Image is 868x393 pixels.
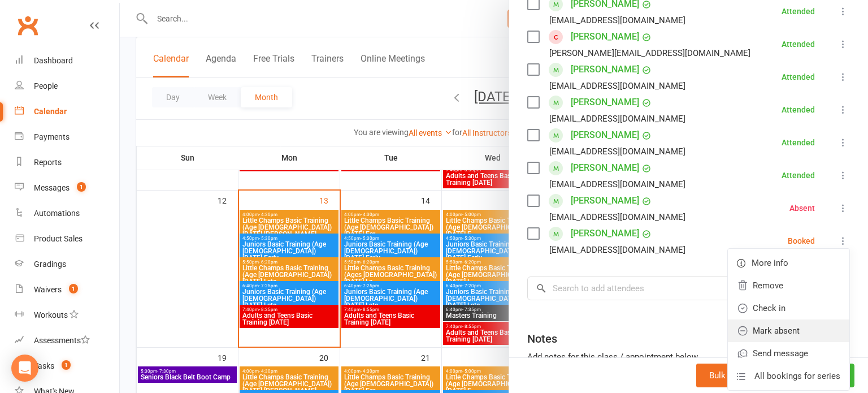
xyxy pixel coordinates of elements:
[752,256,788,270] span: More info
[728,252,849,274] a: More info
[15,99,119,124] a: Calendar
[527,350,850,364] div: Add notes for this class / appointment below
[34,132,70,141] div: Payments
[62,360,71,370] span: 1
[15,150,119,175] a: Reports
[15,252,119,277] a: Gradings
[15,124,119,150] a: Payments
[571,28,639,46] a: [PERSON_NAME]
[34,361,54,370] div: Tasks
[34,56,73,65] div: Dashboard
[34,158,62,167] div: Reports
[77,182,86,192] span: 1
[34,336,90,345] div: Assessments
[788,237,815,245] div: Booked
[34,183,70,192] div: Messages
[549,46,750,61] div: [PERSON_NAME][EMAIL_ADDRESS][DOMAIN_NAME]
[527,277,850,300] input: Search to add attendees
[571,224,639,243] a: [PERSON_NAME]
[34,107,67,116] div: Calendar
[571,61,639,79] a: [PERSON_NAME]
[34,285,62,294] div: Waivers
[69,284,78,293] span: 1
[571,126,639,144] a: [PERSON_NAME]
[15,353,119,379] a: Tasks 1
[34,260,66,269] div: Gradings
[728,319,849,342] a: Mark absent
[15,175,119,201] a: Messages 1
[728,342,849,365] a: Send message
[782,7,815,15] div: Attended
[549,79,685,93] div: [EMAIL_ADDRESS][DOMAIN_NAME]
[549,243,685,257] div: [EMAIL_ADDRESS][DOMAIN_NAME]
[789,204,815,212] div: Absent
[34,209,80,218] div: Automations
[571,159,639,177] a: [PERSON_NAME]
[549,13,685,28] div: [EMAIL_ADDRESS][DOMAIN_NAME]
[11,355,38,382] div: Open Intercom Messenger
[782,40,815,48] div: Attended
[549,177,685,192] div: [EMAIL_ADDRESS][DOMAIN_NAME]
[15,48,119,74] a: Dashboard
[15,277,119,303] a: Waivers 1
[549,144,685,159] div: [EMAIL_ADDRESS][DOMAIN_NAME]
[571,192,639,210] a: [PERSON_NAME]
[15,74,119,99] a: People
[549,111,685,126] div: [EMAIL_ADDRESS][DOMAIN_NAME]
[34,310,68,319] div: Workouts
[34,81,58,90] div: People
[782,171,815,179] div: Attended
[782,73,815,81] div: Attended
[782,106,815,114] div: Attended
[15,303,119,328] a: Workouts
[754,369,840,383] span: All bookings for series
[34,234,83,243] div: Product Sales
[728,365,849,387] a: All bookings for series
[527,331,557,347] div: Notes
[14,11,42,40] a: Clubworx
[15,328,119,353] a: Assessments
[782,139,815,146] div: Attended
[696,364,794,387] button: Bulk add attendees
[728,297,849,319] a: Check in
[15,226,119,252] a: Product Sales
[549,210,685,224] div: [EMAIL_ADDRESS][DOMAIN_NAME]
[15,201,119,226] a: Automations
[728,274,849,297] a: Remove
[571,93,639,111] a: [PERSON_NAME]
